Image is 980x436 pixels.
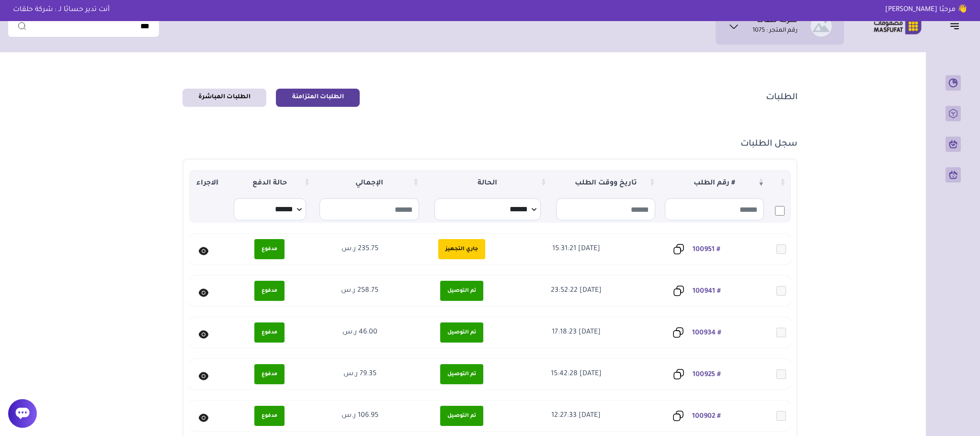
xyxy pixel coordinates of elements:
[867,17,928,35] img: Logo
[692,329,721,337] a: # 100934
[810,15,832,37] img: شركة حلقات
[757,17,798,26] h1: شركة حلقات
[254,364,285,384] span: مدفوع
[440,281,483,301] span: تم التوصيل
[424,170,551,196] div: الحالة
[552,245,600,253] span: [DATE] 15:31:21
[660,170,769,196] th: # رقم الطلب : activate to sort column ascending
[692,413,721,420] a: # 100902
[254,281,285,301] span: مدفوع
[693,246,720,253] a: # 100951
[551,287,602,295] span: [DATE] 23:52:22
[315,170,423,196] div: الإجمالي
[316,275,404,306] td: 258.75 ر.س
[189,170,225,196] th: الاجراء : activate to sort column ascending
[254,239,285,259] span: مدفوع
[693,287,721,295] a: # 100941
[878,5,974,15] p: 👋 مرحبًا [PERSON_NAME]
[551,412,601,420] span: [DATE] 12:27:33
[741,138,798,150] h1: سجل الطلبات
[551,170,660,196] div: تاريخ ووقت الطلب
[225,170,315,196] div: حالة الدفع
[316,234,404,264] td: 235.75 ر.س
[552,329,601,336] span: [DATE] 17:18:23
[769,170,790,196] th: : activate to sort column ascending
[766,92,798,103] h1: الطلبات
[693,371,721,379] a: # 100925
[551,370,602,378] span: [DATE] 15:42:28
[551,170,660,196] th: تاريخ ووقت الطلب : activate to sort column ascending
[6,5,117,15] p: أنت تدير حسابًا لـ : شركة حلقات
[315,170,423,196] th: الإجمالي : activate to sort column ascending
[440,322,483,343] span: تم التوصيل
[254,322,285,343] span: مدفوع
[254,406,285,426] span: مدفوع
[440,406,483,426] span: تم التوصيل
[438,239,485,259] span: جاري التجهيز
[225,170,315,196] th: حالة الدفع : activate to sort column ascending
[440,364,483,384] span: تم التوصيل
[316,359,404,390] td: 79.35 ر.س
[424,170,551,196] th: الحالة : activate to sort column ascending
[752,26,798,36] p: رقم المتجر : 1075
[189,170,225,196] div: الاجراء
[182,89,266,107] a: الطلبات المباشرة
[276,89,360,107] a: الطلبات المتزامنة
[316,401,404,431] td: 106.95 ر.س
[660,170,769,196] div: # رقم الطلب
[316,317,404,348] td: 46.00 ر.س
